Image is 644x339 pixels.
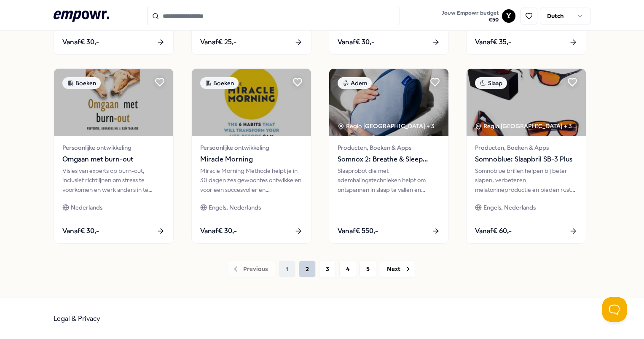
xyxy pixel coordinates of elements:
a: package imageSlaapRegio [GEOGRAPHIC_DATA] + 3Producten, Boeken & AppsSomnoblue: Slaapbril SB-3 Pl... [466,68,586,244]
img: package image [467,69,586,136]
div: Regio [GEOGRAPHIC_DATA] + 3 [338,121,435,131]
img: package image [54,69,173,136]
span: Engels, Nederlands [209,203,261,212]
span: Miracle Morning [200,154,303,165]
button: 5 [360,261,376,277]
div: Slaap [475,77,507,89]
div: Regio [GEOGRAPHIC_DATA] + 3 [475,121,572,131]
button: Next [380,261,416,277]
button: Jouw Empowr budget€50 [440,8,500,25]
a: Jouw Empowr budget€50 [438,7,502,25]
span: Vanaf € 35,- [475,37,511,48]
span: € 50 [442,16,499,23]
iframe: Help Scout Beacon - Open [602,297,627,322]
span: Vanaf € 30,- [338,37,374,48]
span: Somnoblue: Slaapbril SB-3 Plus [475,154,577,165]
input: Search for products, categories or subcategories [147,7,400,25]
img: package image [329,69,448,136]
div: Boeken [62,77,101,89]
a: package imageBoekenPersoonlijke ontwikkelingMiracle MorningMiracle Morning Methode helpt je in 30... [191,68,311,244]
span: Vanaf € 550,- [338,226,378,237]
img: package image [192,69,311,136]
span: Jouw Empowr budget [442,10,499,16]
span: Producten, Boeken & Apps [475,143,577,152]
span: Vanaf € 30,- [62,37,99,48]
span: Nederlands [71,203,102,212]
div: Slaaprobot die met ademhalingstechnieken helpt om ontspannen in slaap te vallen en verfrist wakke... [338,166,440,194]
span: Engels, Nederlands [483,203,536,212]
button: 4 [339,261,356,277]
div: Miracle Morning Methode helpt je in 30 dagen zes gewoontes ontwikkelen voor een succesvoller en b... [200,166,303,194]
span: Vanaf € 30,- [200,226,237,237]
div: Somnoblue brillen helpen bij beter slapen, verbeteren melatonineproductie en bieden rust aan [MED... [475,166,577,194]
button: 2 [299,261,316,277]
span: Somnox 2: Breathe & Sleep Robot [338,154,440,165]
button: 3 [319,261,336,277]
span: Persoonlijke ontwikkeling [200,143,303,152]
button: Y [502,9,515,23]
div: Boeken [200,77,239,89]
a: package imageAdemRegio [GEOGRAPHIC_DATA] + 3Producten, Boeken & AppsSomnox 2: Breathe & Sleep Rob... [329,68,449,244]
a: package imageBoekenPersoonlijke ontwikkelingOmgaan met burn-outVisies van experts op burn-out, in... [54,68,174,244]
span: Vanaf € 25,- [200,37,236,48]
span: Producten, Boeken & Apps [338,143,440,152]
span: Omgaan met burn-out [62,154,165,165]
div: Adem [338,77,372,89]
span: Persoonlijke ontwikkeling [62,143,165,152]
a: Legal & Privacy [54,315,100,323]
span: Vanaf € 30,- [62,226,99,237]
span: Vanaf € 60,- [475,226,512,237]
div: Visies van experts op burn-out, inclusief richtlijnen om stress te voorkomen en werk anders in te... [62,166,165,194]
